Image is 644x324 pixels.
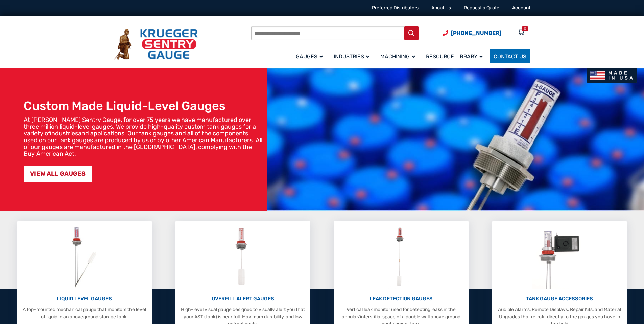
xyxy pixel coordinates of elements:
[334,53,369,60] span: Industries
[24,166,92,182] a: VIEW ALL GAUGES
[388,225,414,289] img: Leak Detection Gauges
[532,225,587,289] img: Tank Gauge Accessories
[464,5,499,11] a: Request a Quote
[292,48,330,64] a: Gauges
[337,295,466,303] p: LEAK DETECTION GAUGES
[296,53,323,60] span: Gauges
[114,29,198,60] img: Krueger Sentry Gauge
[20,295,149,303] p: LIQUID LEVEL GAUGES
[267,68,644,211] img: bg_hero_bannerksentry
[490,49,530,63] a: Contact Us
[51,130,78,137] a: industries
[228,225,258,289] img: Overfill Alert Gauges
[24,99,263,113] h1: Custom Made Liquid-Level Gauges
[376,48,422,64] a: Machining
[431,5,451,11] a: About Us
[512,5,530,11] a: Account
[24,116,263,157] p: At [PERSON_NAME] Sentry Gauge, for over 75 years we have manufactured over three million liquid-l...
[443,29,501,37] a: Phone Number (920) 434-8860
[20,306,149,320] p: A top-mounted mechanical gauge that monitors the level of liquid in an aboveground storage tank.
[495,295,624,303] p: TANK GAUGE ACCESSORIES
[426,53,483,60] span: Resource Library
[66,225,102,289] img: Liquid Level Gauges
[587,68,637,83] img: Made In USA
[380,53,415,60] span: Machining
[451,30,501,36] span: [PHONE_NUMBER]
[372,5,419,11] a: Preferred Distributors
[494,53,526,60] span: Contact Us
[422,48,490,64] a: Resource Library
[330,48,376,64] a: Industries
[524,26,526,31] div: 0
[178,295,307,303] p: OVERFILL ALERT GAUGES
